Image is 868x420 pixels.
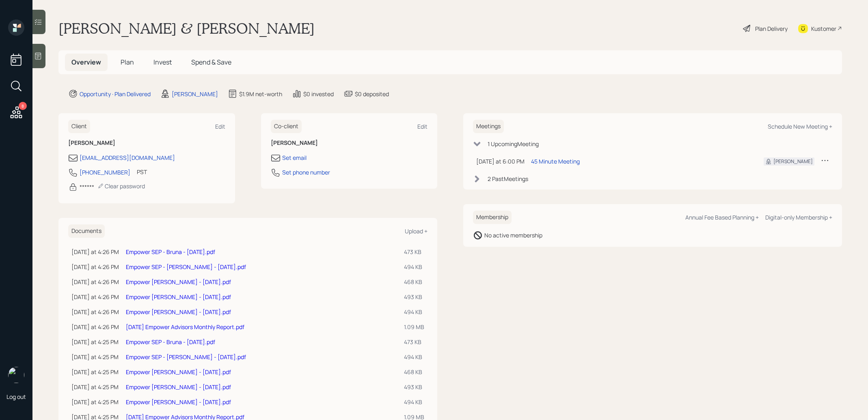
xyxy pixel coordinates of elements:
[126,383,231,391] a: Empower [PERSON_NAME] - [DATE].pdf
[71,368,119,376] div: [DATE] at 4:25 PM
[126,368,231,376] a: Empower [PERSON_NAME] - [DATE].pdf
[271,140,428,146] h6: [PERSON_NAME]
[404,353,424,361] div: 494 KB
[126,323,244,331] a: [DATE] Empower Advisors Monthly Report.pdf
[404,248,424,256] div: 473 KB
[71,383,119,391] div: [DATE] at 4:25 PM
[404,308,424,316] div: 494 KB
[80,168,130,177] div: [PHONE_NUMBER]
[404,263,424,271] div: 494 KB
[404,293,424,301] div: 493 KB
[71,293,119,301] div: [DATE] at 4:26 PM
[172,90,218,98] div: [PERSON_NAME]
[282,168,330,177] div: Set phone number
[355,90,389,98] div: $0 deposited
[404,368,424,376] div: 468 KB
[488,140,539,148] div: 1 Upcoming Meeting
[215,123,225,130] div: Edit
[126,308,231,316] a: Empower [PERSON_NAME] - [DATE].pdf
[282,153,307,162] div: Set email
[126,263,246,271] a: Empower SEP - [PERSON_NAME] - [DATE].pdf
[811,24,836,33] div: Kustomer
[153,58,172,67] span: Invest
[126,248,215,256] a: Empower SEP - Bruna - [DATE].pdf
[71,263,119,271] div: [DATE] at 4:26 PM
[473,211,512,224] h6: Membership
[71,338,119,346] div: [DATE] at 4:25 PM
[80,153,175,162] div: [EMAIL_ADDRESS][DOMAIN_NAME]
[765,213,832,221] div: Digital-only Membership +
[271,120,302,133] h6: Co-client
[137,168,147,176] div: PST
[68,224,105,238] h6: Documents
[404,338,424,346] div: 473 KB
[80,90,151,98] div: Opportunity · Plan Delivered
[404,278,424,286] div: 468 KB
[484,231,542,239] div: No active membership
[58,19,315,37] h1: [PERSON_NAME] & [PERSON_NAME]
[405,227,428,235] div: Upload +
[404,383,424,391] div: 493 KB
[531,157,580,166] div: 45 Minute Meeting
[768,123,832,130] div: Schedule New Meeting +
[685,213,759,221] div: Annual Fee Based Planning +
[121,58,134,67] span: Plan
[191,58,231,67] span: Spend & Save
[126,398,231,406] a: Empower [PERSON_NAME] - [DATE].pdf
[417,123,428,130] div: Edit
[473,120,504,133] h6: Meetings
[71,323,119,331] div: [DATE] at 4:26 PM
[404,323,424,331] div: 1.09 MB
[6,393,26,401] div: Log out
[68,120,90,133] h6: Client
[126,278,231,286] a: Empower [PERSON_NAME] - [DATE].pdf
[239,90,282,98] div: $1.9M net-worth
[476,157,525,166] div: [DATE] at 6:00 PM
[773,158,813,165] div: [PERSON_NAME]
[68,140,225,146] h6: [PERSON_NAME]
[71,248,119,256] div: [DATE] at 4:26 PM
[404,398,424,406] div: 494 KB
[126,353,246,361] a: Empower SEP - [PERSON_NAME] - [DATE].pdf
[71,398,119,406] div: [DATE] at 4:25 PM
[488,174,528,183] div: 2 Past Meeting s
[755,24,788,33] div: Plan Delivery
[97,182,145,190] div: Clear password
[71,353,119,361] div: [DATE] at 4:25 PM
[126,338,215,346] a: Empower SEP - Bruna - [DATE].pdf
[71,278,119,286] div: [DATE] at 4:26 PM
[71,308,119,316] div: [DATE] at 4:26 PM
[126,293,231,301] a: Empower [PERSON_NAME] - [DATE].pdf
[8,367,24,383] img: treva-nostdahl-headshot.png
[71,58,101,67] span: Overview
[303,90,334,98] div: $0 invested
[19,102,27,110] div: 8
